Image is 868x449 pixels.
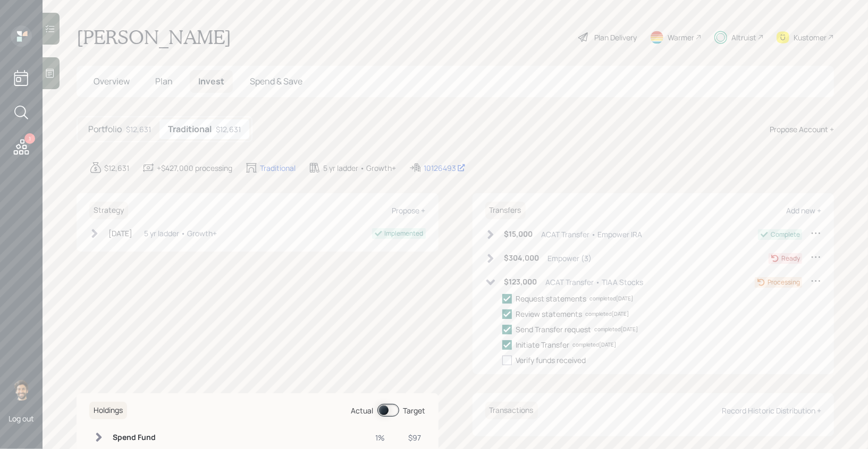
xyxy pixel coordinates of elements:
[89,202,128,219] h6: Strategy
[516,339,570,350] div: Initiate Transfer
[504,254,540,263] h6: $304,000
[155,75,173,87] span: Plan
[89,402,127,419] h6: Holdings
[590,295,634,303] div: completed [DATE]
[403,405,426,416] div: Target
[573,341,617,349] div: completed [DATE]
[88,124,122,134] h5: Portfolio
[781,254,800,263] div: Ready
[770,124,834,135] div: Propose Account +
[722,405,821,416] div: Record Historic Distribution +
[768,278,800,287] div: Processing
[126,124,151,135] div: $12,631
[113,433,163,442] h6: Spend Fund
[542,229,643,240] div: ACAT Transfer • Empower IRA
[731,32,756,43] div: Altruist
[198,75,224,87] span: Invest
[77,25,231,49] h1: [PERSON_NAME]
[516,324,592,335] div: Send Transfer request
[385,229,424,238] div: Implemented
[104,162,129,174] div: $12,631
[323,162,396,174] div: 5 yr ladder • Growth+
[548,253,592,264] div: Empower (3)
[108,228,132,239] div: [DATE]
[9,413,34,424] div: Log out
[594,32,637,43] div: Plan Delivery
[351,405,374,416] div: Actual
[260,162,296,174] div: Traditional
[392,205,426,215] div: Propose +
[586,310,629,318] div: completed [DATE]
[794,32,827,43] div: Kustomer
[771,230,800,239] div: Complete
[485,402,538,419] h6: Transactions
[216,124,241,135] div: $12,631
[369,432,385,443] div: 1%
[546,277,644,288] div: ACAT Transfer • TIAA Stocks
[398,432,422,443] div: $97
[144,228,217,239] div: 5 yr ladder • Growth+
[157,162,232,174] div: +$427,000 processing
[485,202,526,219] h6: Transfers
[424,162,466,174] div: 10126493
[250,75,302,87] span: Spend & Save
[516,355,586,366] div: Verify funds received
[24,133,35,144] div: 1
[668,32,694,43] div: Warmer
[595,325,638,333] div: completed [DATE]
[516,308,583,320] div: Review statements
[504,230,533,239] h6: $15,000
[168,124,212,134] h5: Traditional
[11,379,32,401] img: eric-schwartz-headshot.png
[516,293,587,304] div: Request statements
[504,278,537,287] h6: $123,000
[786,205,821,215] div: Add new +
[94,75,130,87] span: Overview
